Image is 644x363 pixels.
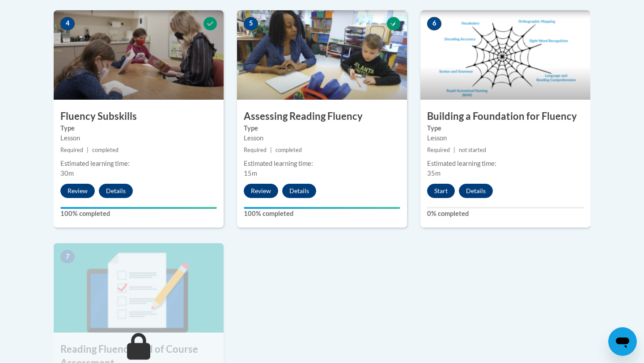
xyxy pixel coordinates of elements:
div: Estimated learning time: [427,159,584,169]
span: 35m [427,169,441,177]
span: | [87,147,89,153]
iframe: Button to launch messaging window [608,327,637,356]
div: Lesson [427,133,584,143]
button: Review [60,184,95,198]
img: Course Image [54,10,224,100]
span: 6 [427,17,441,30]
span: 4 [60,17,75,30]
img: Course Image [237,10,407,100]
span: Required [427,147,450,153]
div: Lesson [244,133,400,143]
label: 100% completed [60,209,217,219]
span: | [270,147,272,153]
label: Type [60,123,217,133]
span: 30m [60,169,74,177]
span: 7 [60,250,75,263]
span: 15m [244,169,257,177]
div: Lesson [60,133,217,143]
button: Details [282,184,316,198]
span: not started [459,147,486,153]
label: Type [427,123,584,133]
label: Type [244,123,400,133]
h3: Fluency Subskills [54,110,224,123]
span: Required [244,147,267,153]
span: completed [275,147,302,153]
h3: Building a Foundation for Fluency [420,110,590,123]
button: Details [459,184,493,198]
h3: Assessing Reading Fluency [237,110,407,123]
img: Course Image [54,243,224,333]
label: 100% completed [244,209,400,219]
div: Estimated learning time: [60,159,217,169]
span: completed [92,147,119,153]
span: Required [60,147,83,153]
button: Review [244,184,278,198]
div: Your progress [244,207,400,209]
button: Start [427,184,455,198]
img: Course Image [420,10,590,100]
span: 5 [244,17,258,30]
label: 0% completed [427,209,584,219]
div: Your progress [60,207,217,209]
div: Estimated learning time: [244,159,400,169]
span: | [453,147,455,153]
button: Details [99,184,133,198]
